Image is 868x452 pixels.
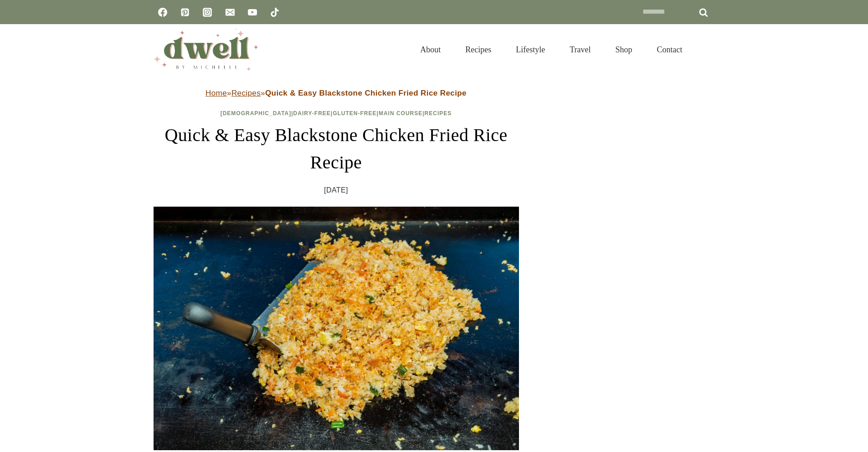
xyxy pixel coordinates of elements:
[221,110,452,117] span: | | | |
[408,34,453,66] a: About
[221,110,292,117] a: [DEMOGRAPHIC_DATA]
[293,110,331,117] a: Dairy-Free
[557,34,603,66] a: Travel
[645,34,695,66] a: Contact
[231,89,261,97] a: Recipes
[205,89,227,97] a: Home
[699,42,715,57] button: View Search Form
[154,122,519,176] h1: Quick & Easy Blackstone Chicken Fried Rice Recipe
[603,34,644,66] a: Shop
[154,3,172,21] a: Facebook
[265,89,467,97] strong: Quick & Easy Blackstone Chicken Fried Rice Recipe
[408,34,694,66] nav: Primary Navigation
[205,89,467,97] span: » »
[425,110,452,117] a: Recipes
[453,34,503,66] a: Recipes
[333,110,376,117] a: Gluten-Free
[266,3,284,21] a: TikTok
[221,3,239,21] a: Email
[198,3,216,21] a: Instagram
[243,3,262,21] a: YouTube
[154,207,519,450] img: fried rice on a blackstone
[379,110,422,117] a: Main Course
[324,183,348,197] time: [DATE]
[176,3,194,21] a: Pinterest
[154,29,258,71] img: DWELL by michelle
[503,34,557,66] a: Lifestyle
